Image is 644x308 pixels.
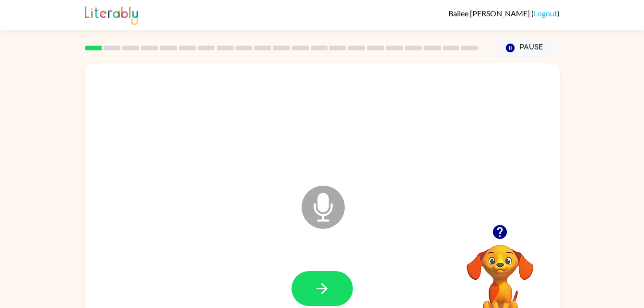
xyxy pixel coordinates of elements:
[448,9,531,18] span: Bailee [PERSON_NAME]
[490,37,560,59] button: Pause
[534,9,557,18] a: Logout
[85,4,138,25] img: Literably
[448,9,560,18] div: ( )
